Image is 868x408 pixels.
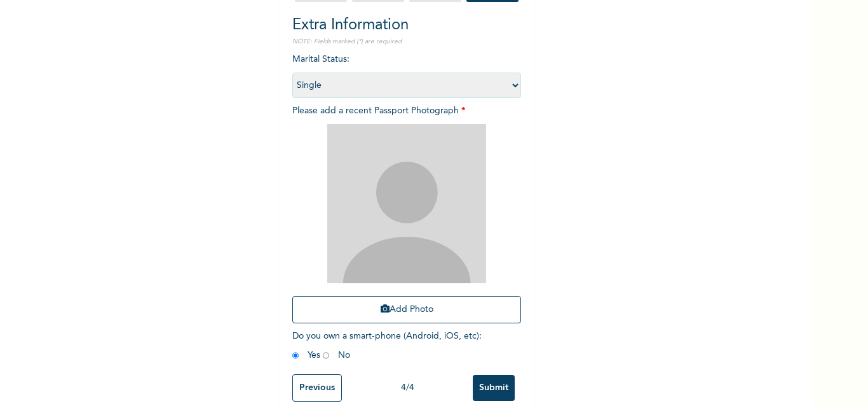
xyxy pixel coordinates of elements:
[292,37,521,46] p: NOTE: Fields marked (*) are required
[327,124,486,283] img: Crop
[342,381,473,395] div: 4 / 4
[292,296,521,323] button: Add Photo
[292,55,521,90] span: Marital Status :
[292,106,521,330] span: Please add a recent Passport Photograph
[292,14,521,37] h2: Extra Information
[292,332,482,360] span: Do you own a smart-phone (Android, iOS, etc) : Yes No
[473,375,515,401] input: Submit
[292,374,342,402] input: Previous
